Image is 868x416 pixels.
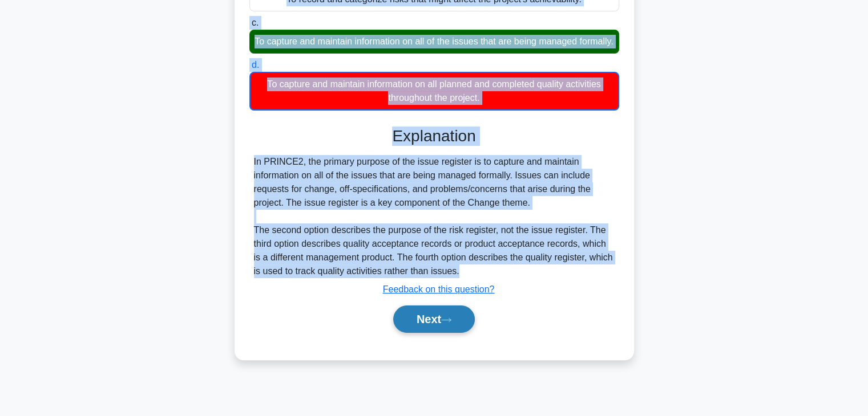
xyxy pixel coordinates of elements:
[256,127,612,146] h3: Explanation
[393,305,475,333] button: Next
[252,18,259,27] span: c.
[383,284,495,294] a: Feedback on this question?
[254,155,615,278] div: In PRINCE2, the primary purpose of the issue register is to capture and maintain information on a...
[249,72,619,111] div: To capture and maintain information on all planned and completed quality activities throughout th...
[252,60,259,70] span: d.
[249,30,619,54] div: To capture and maintain information on all of the issues that are being managed formally.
